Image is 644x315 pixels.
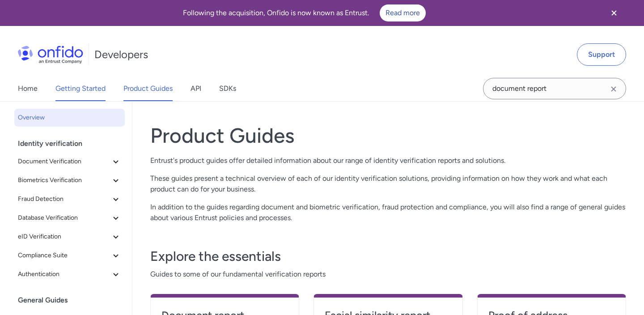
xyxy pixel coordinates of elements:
span: Overview [18,112,121,123]
a: Product Guides [123,76,173,101]
div: General Guides [18,291,128,309]
div: Following the acquisition, Onfido is now known as Entrust. [11,4,597,21]
span: Compliance Suite [18,250,110,261]
input: Onfido search input field [483,78,626,99]
button: Fraud Detection [14,190,125,208]
h3: Explore the essentials [150,247,626,265]
button: Compliance Suite [14,247,125,264]
span: Fraud Detection [18,194,110,204]
span: eID Verification [18,231,110,242]
button: Document Verification [14,153,125,170]
span: Authentication [18,269,110,280]
span: Database Verification [18,213,110,223]
p: These guides present a technical overview of each of our identity verification solutions, providi... [150,173,626,195]
a: Home [18,76,38,101]
button: eID Verification [14,228,125,246]
a: Overview [14,109,125,127]
button: Database Verification [14,209,125,227]
button: Biometrics Verification [14,171,125,189]
p: In addition to the guides regarding document and biometric verification, fraud protection and com... [150,202,626,223]
a: Getting Started [55,76,106,101]
h1: Product Guides [150,123,626,148]
div: Identity verification [18,135,128,153]
button: Close banner [597,2,631,24]
a: Support [577,43,626,66]
button: Authentication [14,265,125,283]
span: Biometrics Verification [18,175,110,186]
a: API [191,76,201,101]
svg: Close banner [609,8,619,18]
p: Entrust's product guides offer detailed information about our range of identity verification repo... [150,155,626,166]
span: Guides to some of our fundamental verification reports [150,269,626,280]
svg: Clear search field button [608,84,619,94]
a: SDKs [219,76,236,101]
img: Onfido Logo [18,46,83,64]
h1: Developers [94,47,148,62]
a: Read more [380,4,426,21]
span: Document Verification [18,156,110,167]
